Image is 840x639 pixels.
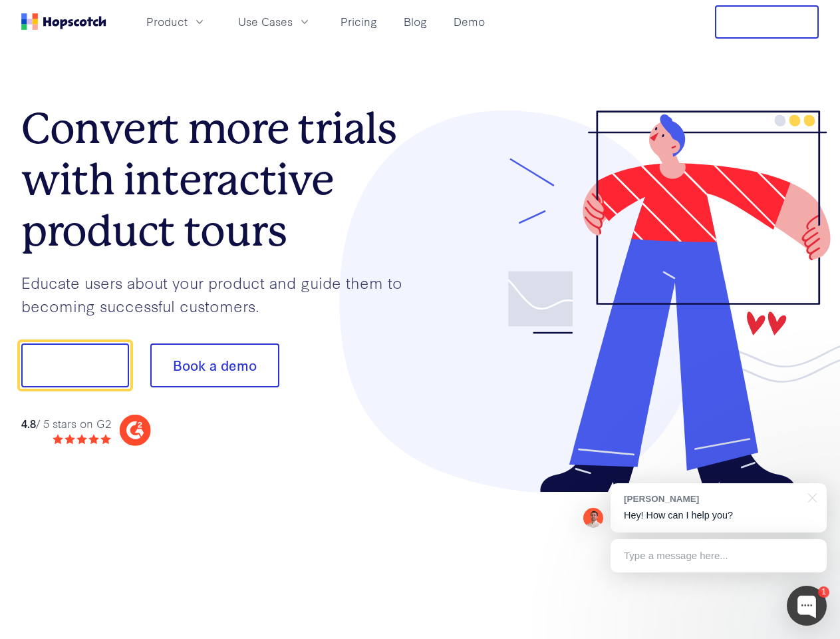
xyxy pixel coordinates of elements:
a: Blog [398,11,432,33]
strong: 4.8 [21,415,36,431]
a: Demo [448,11,490,33]
button: Free Trial [715,5,819,39]
div: / 5 stars on G2 [21,415,111,432]
a: Home [21,13,106,30]
a: Pricing [335,11,382,33]
div: Type a message here... [611,539,827,572]
p: Hey! How can I help you? [624,509,813,523]
p: Educate users about your product and guide them to becoming successful customers. [21,271,420,317]
div: 1 [818,586,829,598]
button: Show me! [21,343,129,387]
span: Product [146,13,188,30]
span: Use Cases [238,13,293,30]
h1: Convert more trials with interactive product tours [21,103,420,256]
button: Use Cases [230,11,319,33]
div: [PERSON_NAME] [624,493,800,505]
button: Book a demo [150,343,279,387]
img: Mark Spera [583,508,603,528]
button: Product [138,11,214,33]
